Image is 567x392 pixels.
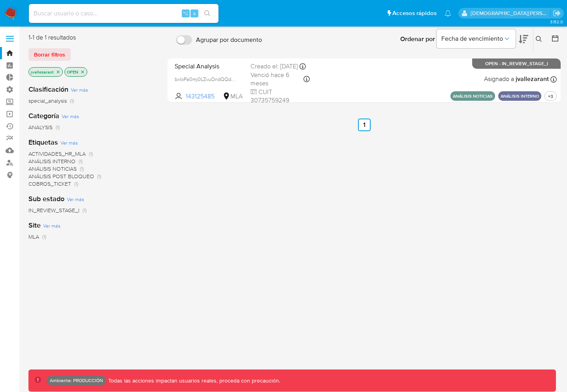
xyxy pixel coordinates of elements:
a: Notificaciones [445,10,451,17]
span: Accesos rápidos [392,9,437,17]
p: jesus.vallezarante@mercadolibre.com.co [471,9,550,17]
p: Ambiente: PRODUCCIÓN [50,379,103,382]
span: ⌥ [183,9,188,17]
span: s [193,9,196,17]
p: Todas las acciones impactan usuarios reales, proceda con precaución. [106,377,280,384]
input: Buscar usuario o caso... [29,8,219,19]
a: Salir [553,9,561,17]
button: search-icon [199,8,215,19]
